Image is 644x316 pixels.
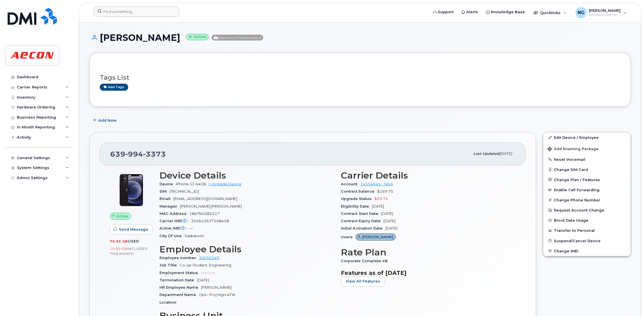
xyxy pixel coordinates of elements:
[543,205,630,215] button: Request Account Change
[473,152,499,156] span: Last updated
[341,270,516,276] h3: Features as of [DATE]
[360,182,393,186] a: 14554645 - Telus
[159,256,199,260] span: Employee number
[543,236,630,246] button: Suspend/Cancel Device
[341,259,390,263] span: Corporate Complete 48
[341,235,356,239] span: Users
[159,189,170,193] span: SIM
[110,224,153,234] button: Send Message
[372,204,384,208] span: [DATE]
[159,219,191,223] span: Carrier IMEI
[543,225,630,235] button: Transfer to Personal
[499,152,512,156] span: [DATE]
[362,234,393,240] span: [PERSON_NAME]
[189,226,193,230] span: —
[159,170,334,181] h3: Device Details
[191,219,229,223] span: 350643637208458
[159,285,201,290] span: HR Employee Name
[212,35,263,41] span: Directory Push Enabled
[341,189,377,193] span: Contract balance
[543,164,630,175] button: Change SIM Card
[377,189,393,193] span: $169.75
[341,226,385,230] span: Initial Activation Date
[548,147,599,152] span: Add Roaming Package
[341,204,372,208] span: Eligibility Date
[125,150,143,158] span: 994
[346,279,380,284] span: View All Features
[110,247,127,251] span: 10.00 GB
[89,33,631,43] h1: [PERSON_NAME]
[543,195,630,205] button: Change Phone Number
[159,226,189,230] span: Active IMEI
[180,204,242,208] span: [PERSON_NAME] [PERSON_NAME]
[385,226,397,230] span: [DATE]
[543,154,630,164] button: Reset Voicemail
[100,74,620,81] h3: Tags List
[341,276,385,286] button: View All Features
[159,182,176,186] span: Device
[185,234,204,238] span: Saskatoon
[98,118,117,123] span: Add Note
[341,197,374,201] span: Upgrade Status
[110,239,128,243] span: 70.32 GB
[159,244,334,254] h3: Employee Details
[341,219,383,223] span: Contract Expiry Date
[341,247,516,257] h3: Rate Plan
[554,239,601,243] span: Suspend/Cancel Device
[89,115,121,125] button: Add Note
[128,239,139,243] span: used
[199,293,236,297] span: Ops - Proj Mgrs ATW
[159,263,180,267] span: Job Title
[114,173,148,207] img: iPhone_12.jpg
[383,219,396,223] span: [DATE]
[116,213,128,219] span: Active
[341,182,360,186] span: Account
[159,278,197,282] span: Termination Date
[176,182,206,186] span: iPhone 12 64GB
[159,234,185,238] span: City Of Use
[119,227,148,232] span: Send Message
[201,271,215,275] span: Inactive
[543,132,630,143] a: Edit Device / Employee
[110,246,148,256] span: included this month
[374,197,388,201] span: $69.75
[180,263,231,267] span: Co-op Student, Engineering
[543,246,630,256] button: Change IMEI
[199,256,219,260] a: 30056349
[543,143,630,154] button: Add Roaming Package
[159,212,189,216] span: MAC Address
[543,185,630,195] button: Enable Call Forwarding
[186,34,209,40] small: Active
[341,170,516,181] h3: Carrier Details
[143,150,166,158] span: 3373
[208,182,241,186] a: + Upgrade Device
[100,84,128,91] a: Add tags
[554,188,599,192] span: Enable Call Forwarding
[170,189,199,193] span: [TECHNICAL_ID]
[159,293,199,297] span: Department Name
[543,215,630,225] button: Block Data Usage
[543,175,630,185] button: Change Plan / Features
[381,212,393,216] span: [DATE]
[159,197,173,201] span: Email
[173,197,237,201] span: [EMAIL_ADDRESS][DOMAIN_NAME]
[356,235,396,239] a: [PERSON_NAME]
[201,285,232,290] span: [PERSON_NAME]
[110,150,166,158] span: 639
[197,278,209,282] span: [DATE]
[341,212,381,216] span: Contract Start Date
[159,300,179,304] span: Location
[159,271,201,275] span: Employment Status
[189,212,220,216] span: 18e7b0282217
[554,177,600,182] span: Change Plan / Features
[159,204,180,208] span: Manager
